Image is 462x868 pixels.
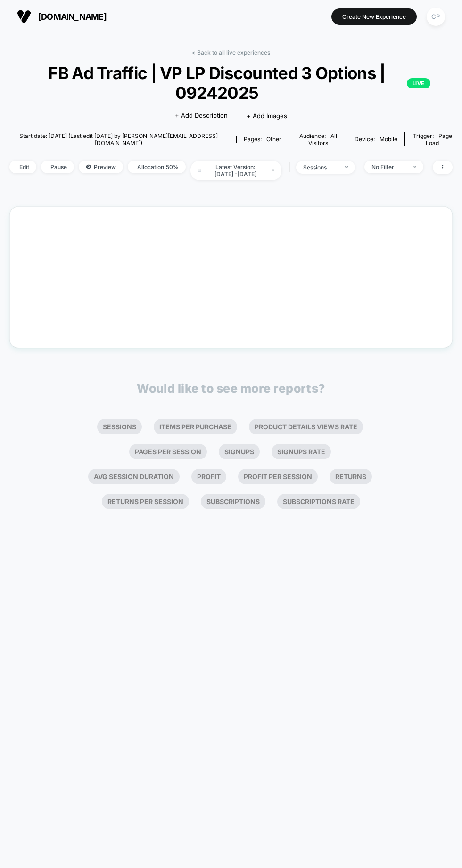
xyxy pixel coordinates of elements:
span: [DOMAIN_NAME] [38,12,107,22]
span: | [286,161,296,174]
li: Subscriptions Rate [277,494,360,509]
li: Profit Per Session [238,469,318,484]
li: Pages Per Session [129,444,207,459]
img: end [345,166,348,168]
li: Subscriptions [201,494,265,509]
img: calendar [198,169,201,172]
li: Sessions [97,419,142,434]
li: Avg Session Duration [88,469,180,484]
img: end [272,169,274,171]
img: Visually logo [17,9,31,24]
span: Pause [41,161,74,173]
button: Create New Experience [331,8,417,25]
span: + Add Images [247,112,287,120]
li: Signups [219,444,260,459]
span: Device: [347,136,404,143]
span: other [266,136,281,143]
span: FB Ad Traffic | VP LP Discounted 3 Options | 09242025 [32,63,430,103]
div: CP [427,8,445,26]
span: + Add Description [175,111,228,121]
li: Profit [191,469,226,484]
span: Preview [79,161,123,173]
span: Page Load [426,132,452,146]
div: sessions [303,164,338,171]
li: Returns Per Session [102,494,189,509]
div: Pages: [244,136,281,143]
div: Audience: [296,132,340,146]
span: Allocation: 50% [128,161,186,173]
span: mobile [379,136,397,143]
span: Edit [9,161,36,173]
img: end [413,166,416,168]
li: Items Per Purchase [154,419,237,434]
li: Product Details Views Rate [249,419,363,434]
button: CP [424,7,448,26]
div: No Filter [371,163,406,170]
span: Latest Version: [DATE] - [DATE] [190,161,281,180]
p: Would like to see more reports? [137,381,325,395]
a: < Back to all live experiences [192,49,270,56]
li: Signups Rate [272,444,331,459]
p: LIVE [407,78,430,88]
span: Start date: [DATE] (Last edit [DATE] by [PERSON_NAME][EMAIL_ADDRESS][DOMAIN_NAME]) [9,132,228,146]
li: Returns [330,469,372,484]
button: [DOMAIN_NAME] [14,9,109,24]
div: Trigger: [412,132,453,146]
span: All Visitors [308,132,337,146]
